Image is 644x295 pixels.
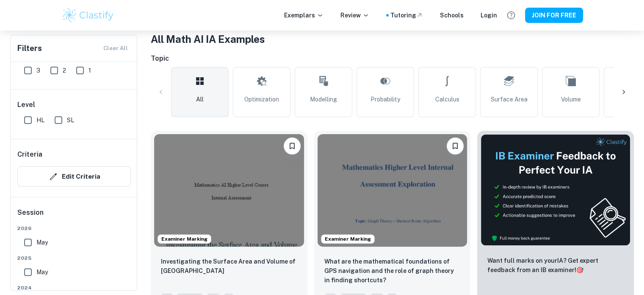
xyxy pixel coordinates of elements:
button: Help and Feedback [504,8,518,22]
p: Want full marks on your IA ? Get expert feedback from an IB examiner! [487,256,624,275]
span: Probability [370,95,400,104]
span: All [196,95,204,104]
p: Investigating the Surface Area and Volume of Lake Titicaca [161,257,297,275]
span: Surface Area [491,95,528,104]
h1: All Math AI IA Examples [151,31,634,47]
a: Tutoring [390,11,423,20]
span: 2 [63,66,66,75]
a: Schools [440,11,464,20]
span: SL [67,115,74,125]
a: Login [481,11,497,20]
button: Please log in to bookmark exemplars [447,138,464,155]
h6: Level [17,100,131,110]
h6: Topic [151,53,634,64]
span: May [36,267,48,277]
img: Math AI IA example thumbnail: What are the mathematical foundations of [318,134,467,247]
h6: Session [17,208,131,225]
img: Math AI IA example thumbnail: Investigating the Surface Area and Volum [154,134,304,247]
span: 2025 [17,254,131,262]
span: Examiner Marking [158,235,211,243]
span: 3 [36,66,40,75]
span: Calculus [435,95,459,104]
button: Please log in to bookmark exemplars [284,138,301,155]
span: 2024 [17,284,131,292]
h6: Filters [17,42,42,54]
img: Clastify logo [61,7,115,24]
p: Review [340,11,369,20]
button: Edit Criteria [17,166,131,187]
span: 🎯 [576,267,583,273]
span: Volume [561,95,581,104]
span: 1 [88,66,91,75]
span: Modelling [310,95,337,104]
span: May [36,238,48,247]
h6: Criteria [17,149,42,160]
span: HL [36,115,44,125]
span: Examiner Marking [321,235,374,243]
span: 2026 [17,225,131,232]
p: Exemplars [284,11,323,20]
img: Thumbnail [481,134,630,246]
button: JOIN FOR FREE [525,8,583,23]
span: Optimization [244,95,279,104]
p: What are the mathematical foundations of GPS navigation and the role of graph theory in finding s... [324,257,461,285]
